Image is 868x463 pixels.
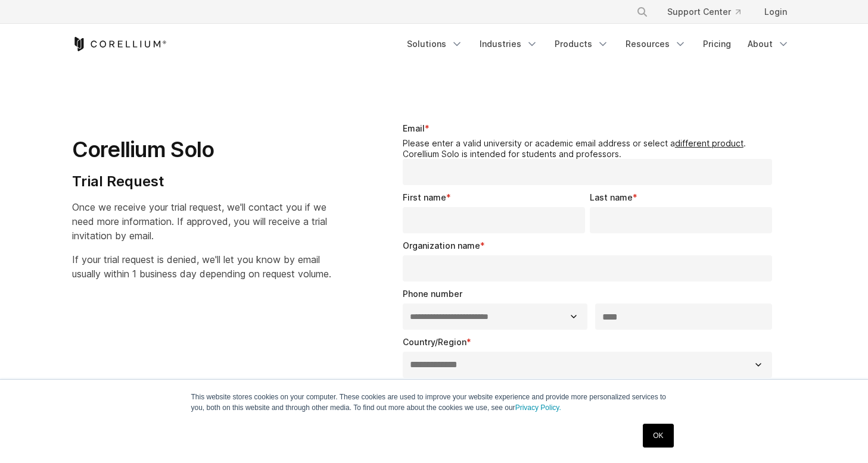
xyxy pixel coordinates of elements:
a: different product [675,138,743,148]
div: Navigation Menu [400,33,797,55]
a: Corellium Home [72,37,167,51]
a: Industries [472,33,545,55]
a: Privacy Policy. [515,403,561,412]
a: Products [547,33,616,55]
a: Solutions [400,33,470,55]
button: Search [631,1,653,23]
span: Once we receive your trial request, we'll contact you if we need more information. If approved, y... [72,201,327,242]
h4: Trial Request [72,173,331,190]
span: Organization name [403,240,480,251]
span: If your trial request is denied, we'll let you know by email usually within 1 business day depend... [72,254,331,280]
a: Support Center [658,1,750,23]
a: Login [755,1,797,23]
a: Pricing [696,33,738,55]
span: Country/Region [403,337,466,347]
a: About [741,33,797,55]
legend: Please enter a valid university or academic email address or select a . Corellium Solo is intende... [403,138,777,159]
span: First name [403,192,446,202]
span: Last name [590,192,633,202]
p: This website stores cookies on your computer. These cookies are used to improve your website expe... [191,392,677,413]
div: Navigation Menu [622,1,797,23]
span: Email [403,123,425,133]
span: Phone number [403,289,462,299]
a: OK [643,424,673,448]
h1: Corellium Solo [72,136,331,163]
a: Resources [618,33,693,55]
